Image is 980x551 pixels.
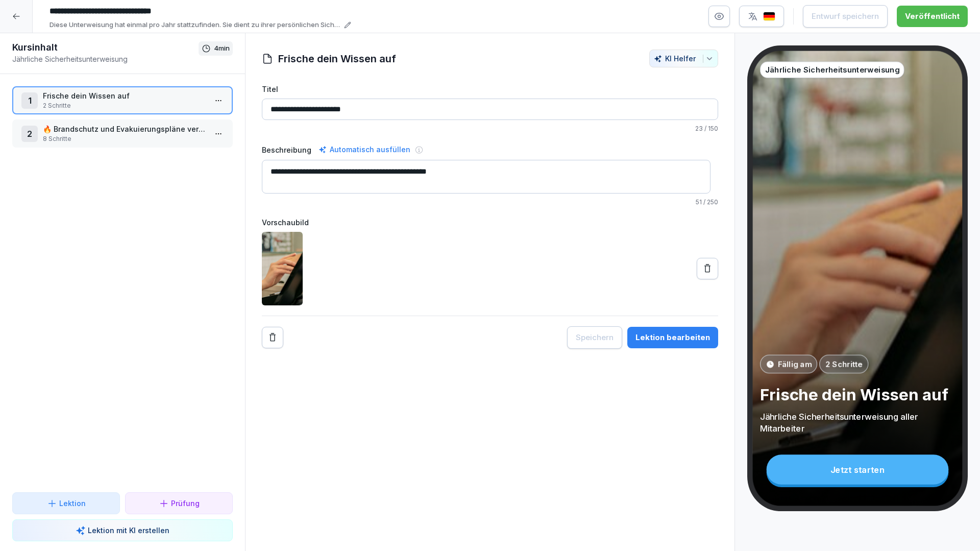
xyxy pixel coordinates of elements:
[12,519,233,541] button: Lektion mit KI erstellen
[262,124,718,133] p: / 150
[760,384,955,404] p: Frische dein Wissen auf
[763,12,775,21] img: de.svg
[262,145,311,155] label: Beschreibung
[695,125,703,132] span: 23
[760,411,955,434] p: Jährliche Sicherheitsunterweisung aller Mitarbeiter
[12,54,199,64] p: Jährliche Sicherheitsunterweisung
[43,90,206,101] p: Frische dein Wissen auf
[262,327,283,348] button: Remove
[803,5,888,28] button: Entwurf speichern
[278,51,396,66] h1: Frische dein Wissen auf
[696,198,702,206] span: 51
[88,525,169,536] p: Lektion mit KI erstellen
[905,11,960,22] div: Veröffentlicht
[12,492,120,514] button: Lektion
[262,198,718,207] p: / 250
[171,498,200,509] p: Prüfung
[897,6,968,27] button: Veröffentlicht
[43,134,206,143] p: 8 Schritte
[12,119,233,148] div: 2🔥 Brandschutz und Evakuierungspläne verstehen8 Schritte
[12,41,199,54] h1: Kursinhalt
[43,124,206,134] p: 🔥 Brandschutz und Evakuierungspläne verstehen
[50,20,341,30] p: Diese Unterweisung hat einmal pro Jahr stattzufinden. Sie dient zu ihrer persönlichen Sicherheit.
[125,492,233,514] button: Prüfung
[576,332,614,343] div: Speichern
[649,50,718,67] button: KI Helfer
[316,143,412,156] div: Automatisch ausfüllen
[59,498,86,509] p: Lektion
[262,232,303,305] img: kkhv16405fbjtg6onwx6ncc7.png
[262,84,718,94] label: Titel
[262,217,718,228] label: Vorschaubild
[654,54,714,63] div: KI Helfer
[778,358,812,370] p: Fällig am
[635,332,710,343] div: Lektion bearbeiten
[214,43,230,54] p: 4 min
[627,327,718,348] button: Lektion bearbeiten
[567,326,622,349] button: Speichern
[21,92,38,109] div: 1
[812,11,879,22] div: Entwurf speichern
[825,358,863,370] p: 2 Schritte
[43,101,206,110] p: 2 Schritte
[767,454,949,485] div: Jetzt starten
[12,86,233,114] div: 1Frische dein Wissen auf2 Schritte
[21,126,38,142] div: 2
[765,64,900,76] p: Jährliche Sicherheitsunterweisung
